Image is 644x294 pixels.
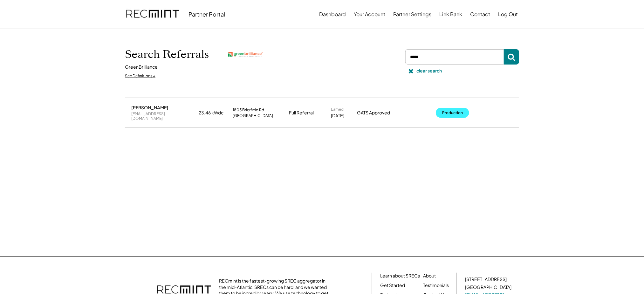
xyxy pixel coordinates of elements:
div: [GEOGRAPHIC_DATA] [465,284,511,291]
button: Your Account [354,8,385,21]
button: Production [436,108,469,118]
div: Full Referral [289,110,314,116]
div: [PERSON_NAME] [131,105,168,110]
div: Earned [331,107,344,112]
div: GreenBrilliance [125,64,158,70]
a: Get Started [380,282,405,289]
img: tab_keywords_by_traffic_grey.svg [63,37,68,42]
button: Link Bank [439,8,462,21]
h1: Search Referrals [125,48,209,61]
button: Partner Settings [393,8,431,21]
button: Contact [470,8,490,21]
img: website_grey.svg [10,17,15,22]
div: GATS Approved [357,110,405,116]
div: Domain: [DOMAIN_NAME] [17,17,70,22]
div: v 4.0.25 [18,10,31,15]
img: tab_domain_overview_orange.svg [17,37,22,42]
button: Dashboard [319,8,346,21]
img: recmint-logotype%403x.png [126,3,179,25]
div: [EMAIL_ADDRESS][DOMAIN_NAME] [131,111,195,121]
div: clear search [416,68,442,74]
img: greenbrilliance.png [228,52,263,57]
div: See Definitions ↓ [125,73,155,79]
div: [STREET_ADDRESS] [465,276,507,283]
div: [GEOGRAPHIC_DATA] [233,113,273,118]
div: 1805 Brierfield Rd [233,107,264,113]
div: Domain Overview [24,38,57,42]
div: Keywords by Traffic [70,38,107,42]
a: Testimonials [423,282,449,289]
div: [DATE] [331,113,344,119]
img: logo_orange.svg [10,10,15,15]
div: Partner Portal [188,10,225,18]
a: About [423,273,436,279]
a: Learn about SRECs [380,273,420,279]
button: Log Out [498,8,518,21]
div: 23.46 kWdc [199,110,229,116]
